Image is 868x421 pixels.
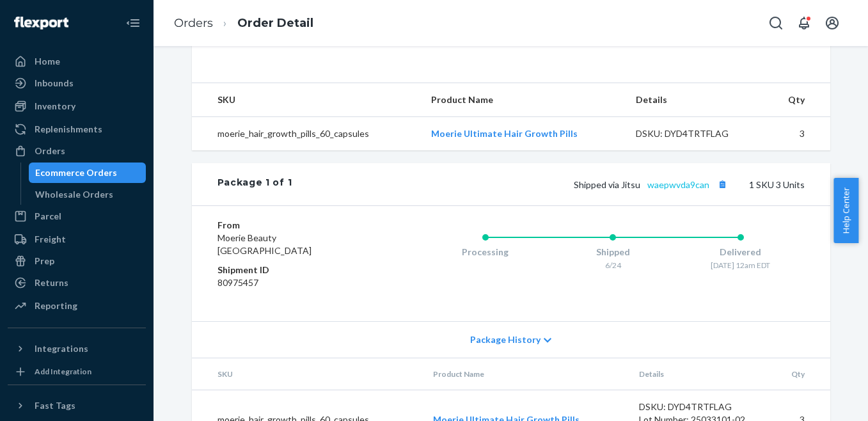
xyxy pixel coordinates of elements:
[217,176,292,193] div: Package 1 of 1
[35,188,113,201] div: Wholesale Orders
[549,246,677,258] div: Shipped
[8,141,146,161] a: Orders
[217,232,312,256] span: Moerie Beauty [GEOGRAPHIC_DATA]
[819,10,845,36] button: Open account menu
[35,255,54,267] div: Prep
[647,179,709,190] a: waepwvda9can
[769,358,830,390] th: Qty
[217,276,370,289] dd: 80975457
[29,184,146,205] a: Wholesale Orders
[470,333,541,346] span: Package History
[174,16,213,30] a: Orders
[8,73,146,93] a: Inbounds
[639,401,759,413] div: DSKU: DYD4TRTFLAG
[35,299,77,312] div: Reporting
[292,176,804,193] div: 1 SKU 3 Units
[766,117,830,151] td: 3
[763,10,789,36] button: Open Search Box
[35,342,88,355] div: Integrations
[421,83,625,117] th: Product Name
[35,276,68,289] div: Returns
[431,128,578,139] a: Moerie Ultimate Hair Growth Pills
[192,358,423,390] th: SKU
[8,364,146,379] a: Add Integration
[35,55,60,68] div: Home
[35,123,102,136] div: Replenishments
[8,338,146,359] button: Integrations
[636,127,756,140] div: DSKU: DYD4TRTFLAG
[8,206,146,226] a: Parcel
[35,100,75,113] div: Inventory
[629,358,769,390] th: Details
[8,51,146,72] a: Home
[35,366,91,377] div: Add Integration
[14,17,68,29] img: Flexport logo
[574,179,731,190] span: Shipped via Jitsu
[217,219,370,232] dt: From
[164,4,324,42] ol: breadcrumbs
[8,296,146,316] a: Reporting
[422,246,549,258] div: Processing
[192,117,422,151] td: moerie_hair_growth_pills_60_capsules
[791,10,817,36] button: Open notifications
[8,273,146,293] a: Returns
[35,210,61,223] div: Parcel
[120,10,146,36] button: Close Navigation
[8,251,146,271] a: Prep
[8,96,146,116] a: Inventory
[766,83,830,117] th: Qty
[8,229,146,250] a: Freight
[35,166,117,179] div: Ecommerce Orders
[549,260,677,271] div: 6/24
[29,163,146,183] a: Ecommerce Orders
[192,83,422,117] th: SKU
[35,233,66,246] div: Freight
[677,246,805,258] div: Delivered
[833,178,858,243] button: Help Center
[35,145,65,157] div: Orders
[8,119,146,139] a: Replenishments
[8,395,146,416] button: Fast Tags
[35,77,74,90] div: Inbounds
[237,16,313,30] a: Order Detail
[423,358,629,390] th: Product Name
[35,399,75,412] div: Fast Tags
[677,260,805,271] div: [DATE] 12am EDT
[714,176,731,193] button: Copy tracking number
[626,83,766,117] th: Details
[217,264,370,276] dt: Shipment ID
